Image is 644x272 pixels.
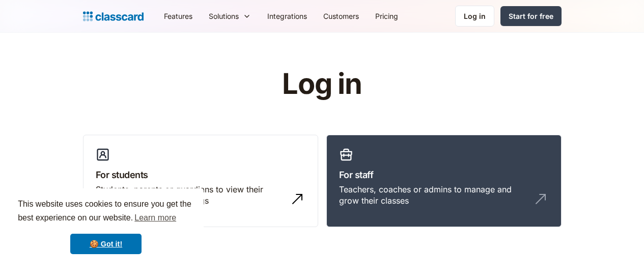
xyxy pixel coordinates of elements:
[133,210,178,226] a: learn more about cookies
[160,68,484,100] h1: Log in
[209,11,239,21] div: Solutions
[326,135,562,228] a: For staffTeachers, coaches or admins to manage and grow their classes
[367,5,406,28] a: Pricing
[201,5,259,28] div: Solutions
[96,168,305,182] h3: For students
[156,5,201,28] a: Features
[8,188,204,264] div: cookieconsent
[70,234,142,254] a: dismiss cookie message
[339,184,528,207] div: Teachers, coaches or admins to manage and grow their classes
[455,6,494,27] a: Log in
[315,5,367,28] a: Customers
[464,11,486,21] div: Log in
[18,198,194,226] span: This website uses cookies to ensure you get the best experience on our website.
[83,9,144,23] a: Logo
[509,11,553,21] div: Start for free
[96,184,285,207] div: Students, parents or guardians to view their profile and manage bookings
[83,135,318,228] a: For studentsStudents, parents or guardians to view their profile and manage bookings
[339,168,549,182] h3: For staff
[500,6,562,26] a: Start for free
[259,5,315,28] a: Integrations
